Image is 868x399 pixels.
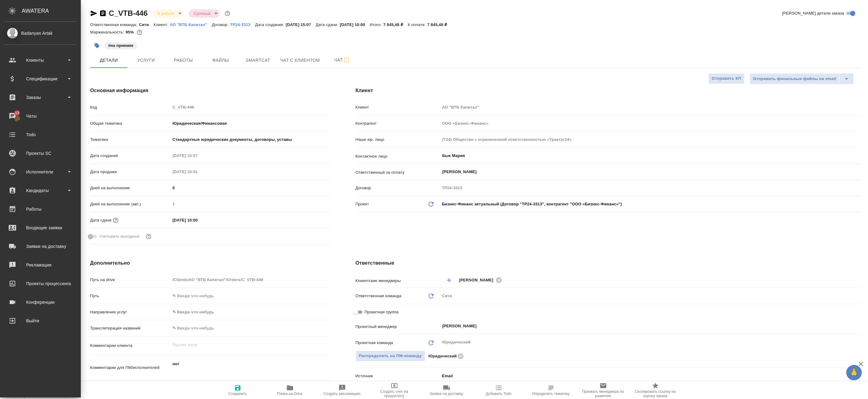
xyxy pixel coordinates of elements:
[633,389,678,398] span: Скопировать ссылку на оценку заказа
[170,22,212,27] a: АО "ВТБ Капитал"
[532,392,570,396] span: Определить тематику
[324,392,361,396] span: Создать рекламацию
[90,259,331,267] h4: Дополнительно
[5,316,76,325] div: Выйти
[255,22,286,27] p: Дата создания:
[440,183,861,192] input: Пустое поле
[131,56,161,64] span: Услуги
[356,201,369,207] p: Проект
[90,277,170,283] p: Путь на drive
[243,56,273,64] span: Smartcat
[2,239,79,254] a: Заявки на доставку
[170,22,212,27] p: АО "ВТБ Капитал"
[90,153,170,159] p: Дата создания
[782,10,844,16] span: [PERSON_NAME] детали заказа
[356,324,440,330] p: Проектный менеджер
[230,22,255,27] p: ТР24-3313
[170,359,331,375] textarea: нот
[858,280,859,281] button: Open
[2,127,79,142] a: Todo
[90,39,104,52] button: Добавить тэг
[356,351,425,361] button: Распределить на ПМ-команду
[2,313,79,329] a: Выйти
[170,307,331,317] div: ✎ Введи что-нибудь
[2,276,79,291] a: Проекты процессинга
[2,257,79,273] a: Рекламации
[170,134,331,145] div: Стандартные юридические документы, договоры, уставы
[90,365,170,371] p: Комментарии для ПМ/исполнителей
[90,201,170,207] p: Дней на выполнение (авт.)
[356,104,440,110] p: Клиент
[5,56,76,65] div: Клиенты
[459,277,497,283] span: [PERSON_NAME]
[427,22,452,27] p: 7 845,48 ₽
[440,135,861,144] input: Пустое поле
[90,104,170,110] p: Код
[858,171,859,173] button: Open
[170,118,331,129] div: Юридическая/Финансовая
[170,199,331,208] input: Пустое поле
[356,373,440,379] p: Источник
[356,137,440,143] p: Наше юр. лицо
[2,146,79,161] a: Проекты SC
[153,9,184,18] div: В работе
[5,223,76,232] div: Входящие заявки
[525,382,577,399] button: Определить тематику
[2,294,79,310] a: Конференции
[90,137,170,143] p: Тематика
[5,93,76,102] div: Заказы
[420,382,473,399] button: Заявка на доставку
[90,343,170,349] p: Комментарии клиента
[22,5,81,17] div: AWATERA
[372,389,417,398] span: Создать счет на предоплату
[109,9,148,17] a: C_VTB-446
[286,22,316,27] p: [DATE] 15:07
[383,22,408,27] p: 7 845,48 ₽
[2,201,79,217] a: Работы
[368,382,420,399] button: Создать счет на предоплату
[168,56,198,64] span: Работы
[189,9,220,18] div: В работе
[170,275,331,284] input: Пустое поле
[750,73,840,84] button: Отправить финальные файлы на email
[440,199,861,209] div: Бизнес-Финанс актуальный (Договор "ТР24-3313", контрагент "ООО «Бизнес-Финанс»")
[577,382,629,399] button: Призвать менеджера по развитию
[99,10,107,17] button: Скопировать ссылку
[5,279,76,288] div: Проекты процессинга
[139,22,154,27] p: Сити
[90,87,331,94] h4: Основная информация
[2,108,79,124] a: 13Чаты
[170,216,225,225] input: ✎ Введи что-нибудь
[708,73,745,84] button: Отправить КП
[356,153,440,159] p: Контактное лицо
[429,392,463,396] span: Заявка на доставку
[94,56,124,64] span: Детали
[5,149,76,158] div: Проекты SC
[356,278,440,284] p: Клиентские менеджеры
[327,56,357,64] span: Чат
[228,392,247,396] span: Сохранить
[356,259,861,267] h4: Ответственные
[750,73,854,84] div: split button
[90,185,170,191] p: Дней на выполнение
[11,110,23,116] span: 13
[356,351,425,361] span: В заказе уже есть ответственный ПМ или ПМ группа
[212,22,230,27] p: Договор:
[440,371,861,381] div: Email
[90,120,170,127] p: Общая тематика
[316,382,368,399] button: Создать рекламацию
[356,293,402,299] p: Ответственная команда
[440,119,861,128] input: Пустое поле
[170,291,331,300] input: ✎ Введи что-нибудь
[90,22,139,27] p: Ответственная команда:
[5,30,76,37] div: Badanyan Artak
[428,353,457,359] p: Юридический
[90,325,170,331] p: Транслитерация названий
[277,392,303,396] span: Папка на Drive
[343,56,350,64] svg: Подписаться
[170,324,331,333] input: ✎ Введи что-нибудь
[5,111,76,121] div: Чаты
[440,103,861,112] input: Пустое поле
[90,30,126,34] p: Маржинальность:
[846,365,862,380] button: 🙏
